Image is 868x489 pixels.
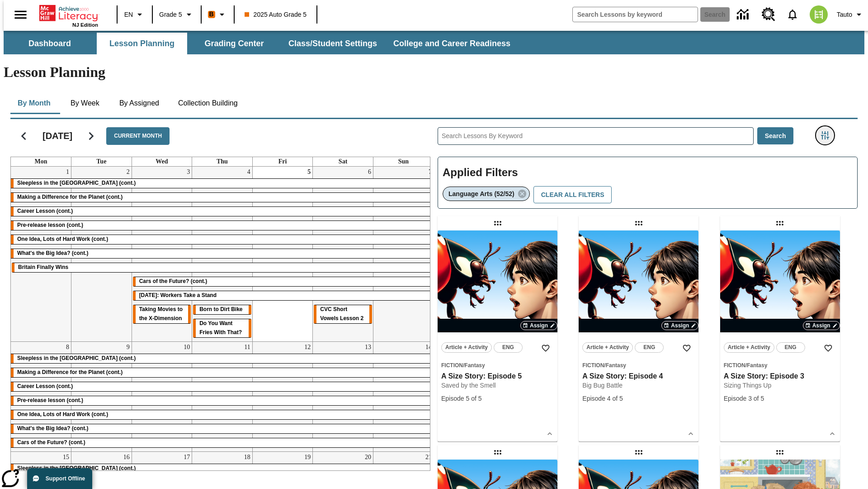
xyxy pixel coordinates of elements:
[632,216,646,230] div: Draggable lesson: A Size Story: Episode 4
[11,368,434,377] div: Making a Difference for the Planet (cont.)
[27,468,92,489] button: Support Offline
[530,321,548,330] span: Assign
[199,306,242,312] span: Born to Dirt Bike
[17,411,108,417] span: One Idea, Lots of Hard Work (cont.)
[5,33,95,54] button: Dashboard
[773,216,787,230] div: Draggable lesson: A Size Story: Episode 3
[277,157,289,166] a: Friday
[781,3,804,26] a: Notifications
[724,372,836,381] h3: A Size Story: Episode 3
[337,157,349,166] a: Saturday
[445,343,488,352] span: Article + Activity
[363,452,373,463] a: September 20, 2025
[320,306,363,321] span: CVC Short Vowels Lesson 2
[39,4,98,22] a: Home
[62,92,108,114] button: By Week
[533,186,612,204] button: Clear All Filters
[18,264,68,270] span: Britain Finally Wins
[684,427,698,441] button: Show Details
[124,10,133,19] span: EN
[604,362,605,369] span: /
[11,438,434,447] div: Cars of the Future? (cont.)
[139,306,183,321] span: Taking Movies to the X-Dimension
[724,360,836,370] span: Topic: Fiction/Fantasy
[424,342,434,353] a: September 14, 2025
[42,130,72,141] h2: [DATE]
[106,127,170,145] button: Current Month
[11,193,434,202] div: Making a Difference for the Planet (cont.)
[11,235,434,244] div: One Idea, Lots of Hard Work (cont.)
[139,292,217,298] span: Labor Day: Workers Take a Stand
[11,341,71,451] td: September 8, 2025
[491,445,505,460] div: Draggable lesson: A Size Story: Episode 2
[773,445,787,460] div: Draggable lesson: Ella and the Cosmic Ants: Episode 5
[71,341,132,451] td: September 9, 2025
[11,424,434,433] div: What's the Big Idea? (cont.)
[215,157,230,166] a: Thursday
[671,321,689,330] span: Assign
[11,167,71,341] td: September 1, 2025
[17,355,136,361] span: Sleepless in the Animal Kingdom (cont.)
[582,342,633,353] button: Article + Activity
[17,250,89,256] span: What's the Big Idea? (cont.)
[64,167,71,177] a: September 1, 2025
[11,464,434,473] div: Sleepless in the Animal Kingdom (cont.)
[586,343,629,352] span: Article + Activity
[17,439,85,446] span: Cars of the Future? (cont.)
[438,157,858,209] div: Applied Filters
[724,342,774,353] button: Article + Activity
[373,167,434,341] td: September 7, 2025
[71,167,132,341] td: September 2, 2025
[11,354,434,363] div: Sleepless in the Animal Kingdom (cont.)
[441,394,554,403] div: Episode 5 of 5
[11,179,434,188] div: Sleepless in the Animal Kingdom (cont.)
[12,125,35,148] button: Previous
[122,452,132,463] a: September 16, 2025
[17,236,108,242] span: One Idea, Lots of Hard Work (cont.)
[11,382,434,391] div: Career Lesson (cont.)
[747,362,767,369] span: Fantasy
[757,127,794,145] button: Search
[679,340,695,356] button: Add to Favorites
[724,394,836,403] div: Episode 3 of 5
[363,342,373,353] a: September 13, 2025
[302,342,312,353] a: September 12, 2025
[582,360,695,370] span: Topic: Fiction/Fantasy
[199,320,242,336] span: Do You Want Fries With That?
[192,341,253,451] td: September 11, 2025
[133,277,434,286] div: Cars of the Future? (cont.)
[579,230,698,441] div: lesson details
[543,427,557,441] button: Show Details
[463,362,464,369] span: /
[720,230,840,441] div: lesson details
[448,190,514,197] span: Language Arts (52/52)
[17,194,123,200] span: Making a Difference for the Planet (cont.)
[313,167,373,341] td: September 6, 2025
[125,167,132,177] a: September 2, 2025
[366,167,373,177] a: September 6, 2025
[245,167,252,177] a: September 4, 2025
[833,6,868,23] button: Profile/Settings
[182,342,192,353] a: September 10, 2025
[159,10,182,19] span: Grade 5
[39,3,98,28] div: Home
[281,33,384,54] button: Class/Student Settings
[582,362,604,369] span: Fiction
[424,452,434,463] a: September 21, 2025
[427,167,434,177] a: September 7, 2025
[17,425,89,431] span: What's the Big Idea? (cont.)
[10,92,58,114] button: By Month
[464,362,485,369] span: Fantasy
[80,125,103,148] button: Next
[245,10,307,19] span: 2025 Auto Grade 5
[192,167,253,341] td: September 4, 2025
[731,2,756,27] a: Data Center
[776,342,805,353] button: ENG
[810,5,828,24] img: avatar image
[125,342,132,353] a: September 9, 2025
[17,465,136,471] span: Sleepless in the Animal Kingdom (cont.)
[820,340,836,356] button: Add to Favorites
[17,180,136,186] span: Sleepless in the Animal Kingdom (cont.)
[11,396,434,405] div: Pre-release lesson (cont.)
[182,452,192,463] a: September 17, 2025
